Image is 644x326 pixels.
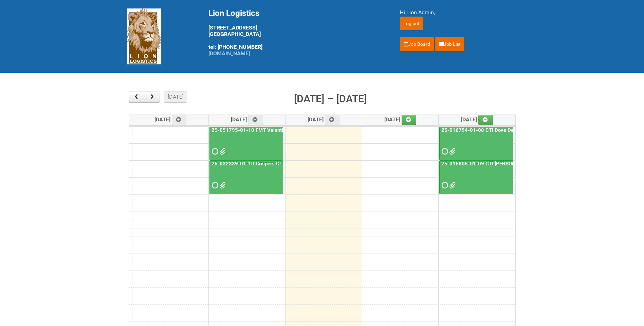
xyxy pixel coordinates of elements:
a: Add an event [172,115,187,125]
a: Add an event [402,115,417,125]
span: Crisp.jpg 25-032339-01-10 Crispers LION FORMS MOR_2nd Mailing.xlsx 25-032339-01_LABELS_Client Mai... [219,183,224,188]
span: Lion Logistics [208,8,259,18]
a: 25-016794-01-08 CTI Dove Deep Moisture [439,127,513,161]
a: 25-032339-01-10 Crispers CLT + Online CPT - Client Mailing [210,161,353,167]
input: Log out [400,17,423,30]
span: [DATE] [154,116,187,123]
span: LPF - 25-016806-01-09 CTI Dove CM Bar Superior HUT.xlsx Dove CM Usage Instructions.pdf MDN - 25-0... [449,183,454,188]
span: Requested [212,183,217,188]
a: 25-051795-01-10 FMT Valentino Masc US CLT [210,127,322,133]
a: 25-016806-01-09 CTI [PERSON_NAME] Bar Superior HUT [440,161,576,167]
a: Add an event [248,115,263,125]
a: Add an event [325,115,340,125]
button: [DATE] [164,91,187,103]
a: 25-051795-01-10 FMT Valentino Masc US CLT [209,127,283,161]
a: [DOMAIN_NAME] [208,50,250,57]
h2: [DATE] – [DATE] [294,91,367,107]
a: Add an event [478,115,493,125]
div: Hi Lion Admin, [400,8,517,17]
a: 25-016806-01-09 CTI [PERSON_NAME] Bar Superior HUT [439,160,513,194]
span: LPF 25-016794-01-08.xlsx Dove DM Usage Instructions.pdf JNF 25-016794-01-08.DOC MDN 25-016794-01-... [449,149,454,154]
span: Requested [442,183,446,188]
a: Job List [435,37,464,51]
span: [DATE] [231,116,263,123]
a: Job Board [400,37,434,51]
a: 25-016794-01-08 CTI Dove Deep Moisture [440,127,542,133]
img: Lion Logistics [127,8,161,64]
span: Requested [212,149,217,154]
span: MDN_REV (2) 25-051795-01-10 LEFTOVERS.xlsx FMT Masculine Sites (002)_REV.xlsx MDN_REV (2) 25-0517... [219,149,224,154]
a: 25-032339-01-10 Crispers CLT + Online CPT - Client Mailing [209,160,283,194]
div: [STREET_ADDRESS] [GEOGRAPHIC_DATA] tel: [PHONE_NUMBER] [208,8,383,57]
a: Lion Logistics [127,33,161,39]
span: Requested [442,149,446,154]
span: [DATE] [461,116,493,123]
span: [DATE] [384,116,417,123]
span: [DATE] [308,116,340,123]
